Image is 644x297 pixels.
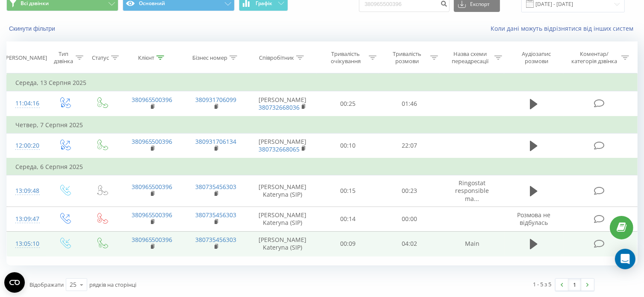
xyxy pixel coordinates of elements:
[132,96,173,104] a: 380965500396
[29,281,64,288] span: Відображати
[259,145,300,153] a: 380732668065
[317,91,379,116] td: 00:25
[15,183,38,199] div: 13:09:48
[7,116,638,134] td: Четвер, 7 Серпня 2025
[440,231,504,256] td: Main
[325,50,367,65] div: Тривалість очікування
[138,54,154,61] div: Клієнт
[248,91,317,116] td: [PERSON_NAME]
[569,50,619,65] div: Коментар/категорія дзвінка
[259,103,300,111] a: 380732668036
[4,54,47,61] div: [PERSON_NAME]
[379,133,440,158] td: 22:07
[4,272,25,293] button: Open CMP widget
[89,281,136,288] span: рядків на сторінці
[248,175,317,207] td: [PERSON_NAME] Kateryna (SIP)
[195,236,236,244] a: 380735456303
[248,133,317,158] td: [PERSON_NAME]
[533,280,551,288] div: 1 - 5 з 5
[256,0,272,6] span: Графік
[92,54,109,61] div: Статус
[195,96,236,104] a: 380931706099
[491,24,638,32] a: Коли дані можуть відрізнятися вiд інших систем
[132,211,173,219] a: 380965500396
[15,211,38,227] div: 13:09:47
[192,54,227,61] div: Бізнес номер
[379,175,440,207] td: 00:23
[259,54,294,61] div: Співробітник
[195,183,236,191] a: 380735456303
[448,50,492,65] div: Назва схеми переадресації
[317,207,379,231] td: 00:14
[15,236,38,252] div: 13:05:10
[386,50,428,65] div: Тривалість розмови
[70,280,76,289] div: 25
[132,183,173,191] a: 380965500396
[455,179,489,202] span: Ringostat responsible ma...
[132,236,173,244] a: 380965500396
[379,231,440,256] td: 04:02
[195,211,236,219] a: 380735456303
[317,133,379,158] td: 00:10
[615,249,635,269] div: Open Intercom Messenger
[379,91,440,116] td: 01:46
[512,50,561,65] div: Аудіозапис розмови
[7,158,638,175] td: Середа, 6 Серпня 2025
[132,137,173,146] a: 380965500396
[568,279,581,291] a: 1
[7,74,638,91] td: Середа, 13 Серпня 2025
[317,175,379,207] td: 00:15
[517,211,550,227] span: Розмова не відбулась
[6,25,59,32] button: Скинути фільтри
[248,231,317,256] td: [PERSON_NAME] Kateryna (SIP)
[15,137,38,154] div: 12:00:20
[379,207,440,231] td: 00:00
[54,50,74,65] div: Тип дзвінка
[317,231,379,256] td: 00:09
[15,95,38,112] div: 11:04:16
[248,207,317,231] td: [PERSON_NAME] Kateryna (SIP)
[195,137,236,146] a: 380931706134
